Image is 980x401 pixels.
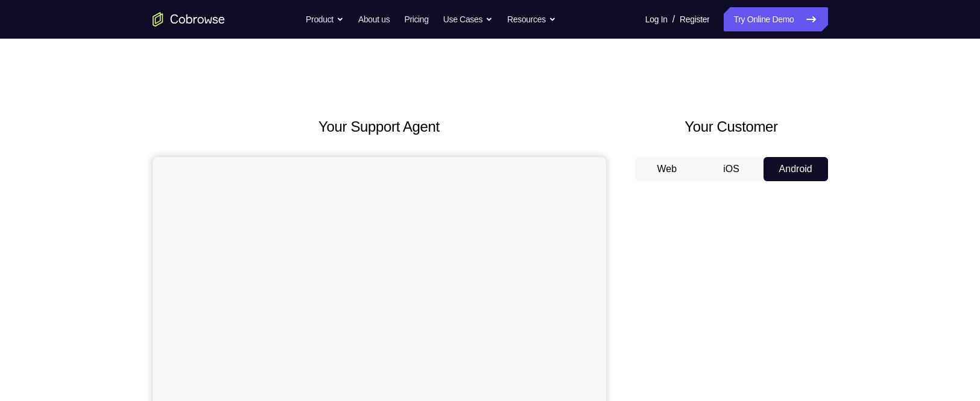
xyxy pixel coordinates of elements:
a: Log In [645,7,668,31]
button: Web [635,157,700,181]
h2: Your Customer [635,116,828,138]
h2: Your Support Agent [153,116,606,138]
a: Pricing [404,7,428,31]
button: Resources [507,7,556,31]
a: Try Online Demo [724,7,827,31]
a: About us [358,7,390,31]
a: Register [680,7,709,31]
span: / [672,12,675,27]
a: Go to the home page [153,12,225,27]
button: Use Cases [443,7,493,31]
button: Product [306,7,344,31]
button: iOS [699,157,763,181]
button: Android [763,157,828,181]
